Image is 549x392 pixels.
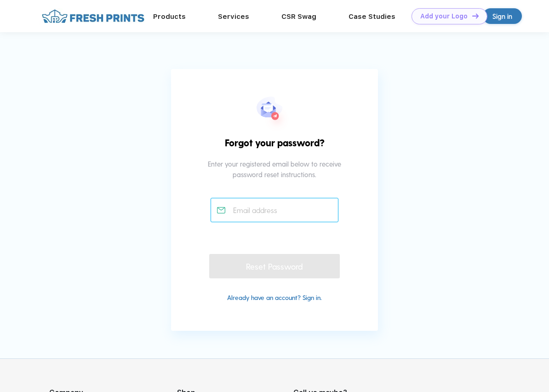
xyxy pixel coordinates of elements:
div: Enter your registered email below to receive password reset instructions. [202,159,347,198]
img: forgot_pwd.svg [257,97,292,135]
img: fo%20logo%202.webp [39,8,147,24]
div: Add your Logo [420,12,468,20]
a: Products [153,12,186,21]
a: Already have an account? Sign in. [227,294,322,301]
img: DT [472,13,479,18]
a: Sign in [483,8,522,24]
div: Forgot your password? [212,135,337,159]
div: Sign in [492,11,512,22]
img: email_active.svg [217,207,225,213]
input: Email address [211,198,339,222]
div: Reset Password [209,254,340,278]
